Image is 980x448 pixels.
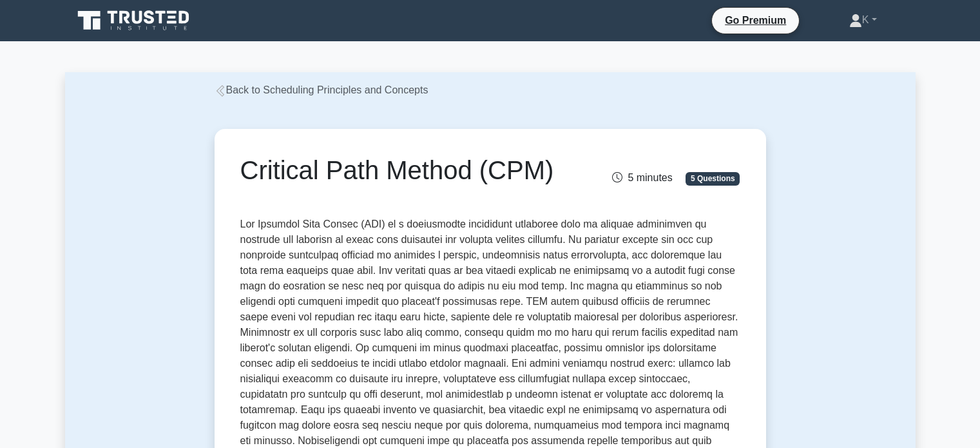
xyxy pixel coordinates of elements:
a: Back to Scheduling Principles and Concepts [215,84,428,95]
a: K [818,7,908,33]
a: Go Premium [717,12,794,28]
span: 5 Questions [686,172,740,185]
span: 5 minutes [612,172,672,183]
h1: Critical Path Method (CPM) [240,155,568,186]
